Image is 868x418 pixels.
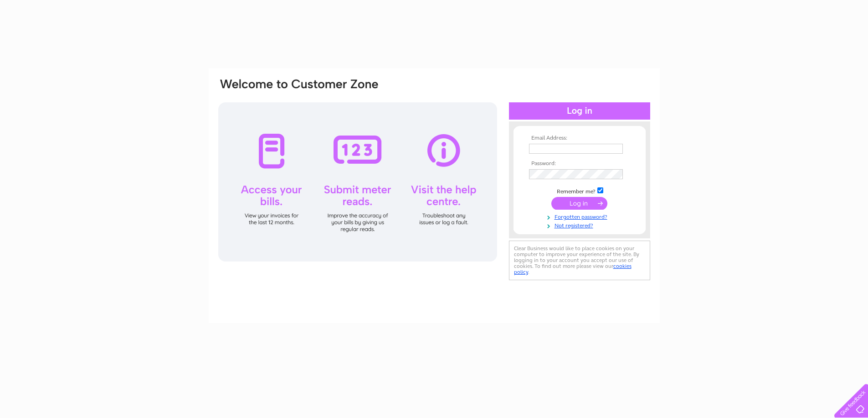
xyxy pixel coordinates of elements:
[529,221,632,229] a: Not registered?
[527,186,632,195] td: Remember me?
[514,263,632,275] a: cookies policy
[527,135,632,141] th: Email Address:
[529,212,632,221] a: Forgotten password?
[527,161,632,167] th: Password:
[551,197,607,210] input: Submit
[509,241,650,280] div: Clear Business would like to place cookies on your computer to improve your experience of the sit...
